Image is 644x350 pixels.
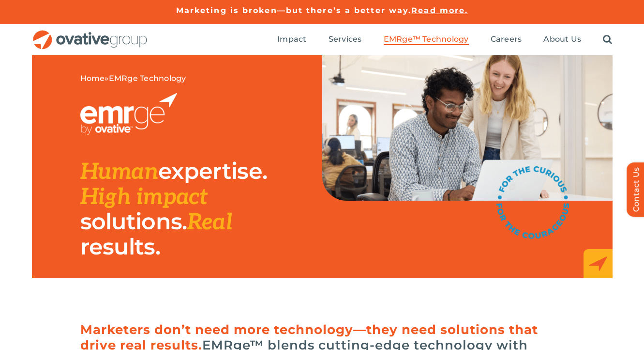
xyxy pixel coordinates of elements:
[158,157,267,185] span: expertise.
[491,34,522,45] a: Careers
[32,29,148,38] a: OG_Full_horizontal_RGB
[584,249,613,278] img: EMRge_HomePage_Elements_Arrow Box
[109,74,186,83] span: EMRge Technology
[322,55,613,201] img: EMRge Landing Page Header Image
[80,159,159,186] span: Human
[384,34,469,44] span: EMRge™ Technology
[80,233,160,260] span: results.
[411,6,468,15] a: Read more.
[384,34,469,45] a: EMRge™ Technology
[329,34,362,45] a: Services
[543,34,581,44] span: About Us
[80,74,186,83] span: »
[80,207,187,235] span: solutions.
[329,34,362,44] span: Services
[80,74,105,83] a: Home
[277,34,306,45] a: Impact
[187,209,232,236] span: Real
[176,6,412,15] a: Marketing is broken—but there’s a better way.
[277,24,612,55] nav: Menu
[603,34,612,45] a: Search
[277,34,306,44] span: Impact
[80,184,208,211] span: High impact
[543,34,581,45] a: About Us
[80,93,177,135] img: EMRGE_RGB_wht
[491,34,522,44] span: Careers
